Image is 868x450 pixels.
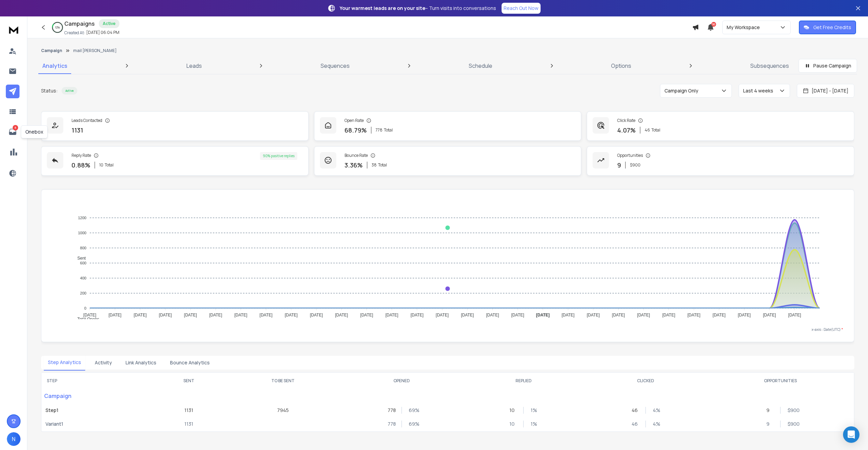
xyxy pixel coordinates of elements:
tspan: 600 [80,261,86,265]
p: My Workspace [727,24,763,31]
p: Created At: [64,30,85,36]
div: Active [62,87,77,95]
p: 778 [388,407,394,414]
tspan: [DATE] [385,313,398,317]
a: Analytics [38,58,72,74]
tspan: [DATE] [234,313,247,317]
p: Get Free Credits [813,24,851,31]
p: 1 % [531,421,537,427]
p: 9 [617,160,621,170]
tspan: [DATE] [637,313,650,317]
p: 10 [509,421,516,427]
p: Campaign [41,389,152,403]
p: 12 % [55,25,60,29]
tspan: [DATE] [612,313,625,317]
tspan: [DATE] [209,313,222,317]
tspan: [DATE] [763,313,776,317]
p: 4 % [653,421,660,427]
a: Bounce Rate3.36%38Total [314,146,582,176]
tspan: [DATE] [360,313,373,317]
tspan: [DATE] [788,313,801,317]
p: Campaign Only [664,87,701,94]
p: Leads Contacted [72,118,102,123]
div: Onebox [21,125,48,138]
p: 1131 [72,125,83,135]
tspan: [DATE] [134,313,147,317]
p: 69 % [409,407,416,414]
tspan: [DATE] [159,313,172,317]
tspan: [DATE] [285,313,298,317]
p: $ 900 [788,407,794,414]
button: Activity [91,355,116,370]
p: 4 % [653,407,660,414]
p: Analytics [42,62,67,70]
p: 9 [766,421,773,427]
span: 10 [99,162,103,168]
button: Step Analytics [44,355,85,371]
a: Leads [182,58,206,74]
button: N [7,432,21,446]
tspan: [DATE] [687,313,700,317]
a: Click Rate4.07%46Total [587,111,854,141]
span: 50 [711,22,716,27]
p: Subsequences [750,62,789,70]
a: Options [607,58,635,74]
span: Total [378,162,387,168]
span: Total [384,127,393,133]
a: Open Rate68.79%778Total [314,111,582,141]
tspan: [DATE] [511,313,524,317]
p: 46 [632,407,638,414]
button: Campaign [41,48,62,53]
tspan: 200 [80,291,86,295]
p: 3.36 % [345,160,363,170]
p: Opportunities [617,153,643,158]
p: x-axis : Date(UTC) [52,327,843,332]
p: Open Rate [345,118,364,123]
button: Pause Campaign [799,59,857,73]
tspan: 1000 [78,231,86,235]
h1: Campaigns [64,20,95,28]
span: Total Opens [72,317,99,322]
p: Leads [186,62,202,70]
p: 4.07 % [617,125,636,135]
p: Schedule [469,62,492,70]
th: REPLIED [463,373,585,389]
a: Schedule [465,58,496,74]
tspan: [DATE] [738,313,751,317]
p: $ 900 [788,421,794,427]
tspan: 400 [80,276,86,280]
p: [DATE] 06:04 PM [86,30,119,35]
p: 9 [766,407,773,414]
a: 8 [6,125,20,139]
th: STEP [41,373,152,389]
button: Bounce Analytics [166,355,214,370]
tspan: [DATE] [184,313,197,317]
a: Leads Contacted1131 [41,111,309,141]
a: Opportunities9$900 [587,146,854,176]
p: – Turn visits into conversations [340,5,496,12]
p: 69 % [409,421,416,427]
tspan: [DATE] [108,313,121,317]
span: Total [651,127,660,133]
th: TO BE SENT [225,373,340,389]
div: Open Intercom Messenger [843,426,859,443]
strong: Your warmest leads are on your site [340,5,425,11]
tspan: [DATE] [335,313,348,317]
th: CLICKED [585,373,707,389]
tspan: [DATE] [461,313,474,317]
p: 1131 [184,421,193,427]
button: Link Analytics [121,355,160,370]
p: 46 [632,421,638,427]
img: logo [7,23,21,36]
span: Sent [72,256,86,261]
th: SENT [152,373,225,389]
p: Sequences [321,62,350,70]
tspan: [DATE] [259,313,272,317]
p: Options [611,62,631,70]
p: 1 % [531,407,537,414]
p: $ 900 [630,162,640,168]
th: OPPORTUNITIES [707,373,854,389]
span: 38 [372,162,377,168]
